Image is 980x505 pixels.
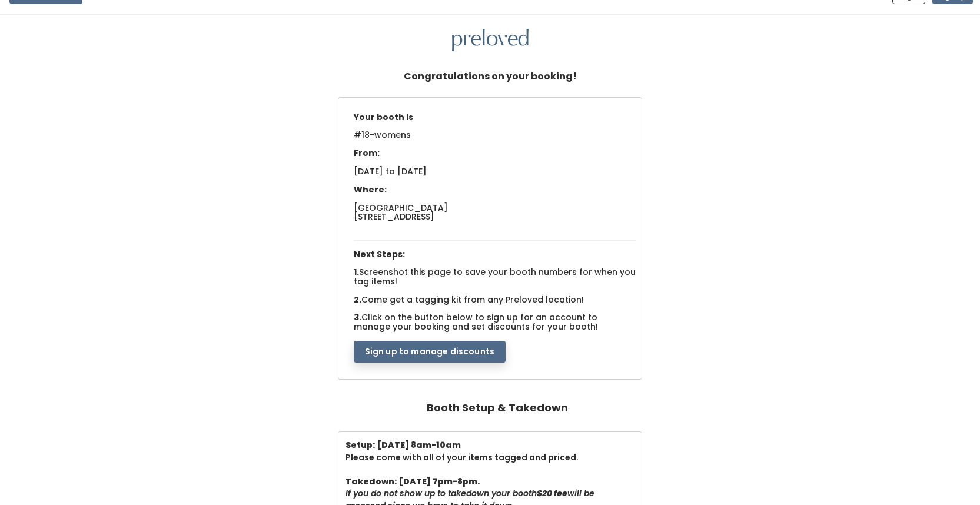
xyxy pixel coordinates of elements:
[354,311,598,332] span: Click on the button below to sign up for an account to manage your booking and set discounts for ...
[452,29,529,52] img: preloved logo
[354,111,413,123] span: Your booth is
[354,341,506,363] button: Sign up to manage discounts
[404,65,577,88] h5: Congratulations on your booking!
[354,266,636,287] span: Screenshot this page to save your booth numbers for when you tag items!
[354,248,405,260] span: Next Steps:
[346,476,480,487] b: Takedown: [DATE] 7pm-8pm.
[354,165,427,177] span: [DATE] to [DATE]
[354,129,411,148] span: #18-womens
[537,487,567,499] b: $20 fee
[346,439,461,451] b: Setup: [DATE] 8am-10am
[354,147,380,159] span: From:
[354,184,387,195] span: Where:
[354,202,448,222] span: [GEOGRAPHIC_DATA] [STREET_ADDRESS]
[361,294,584,305] span: Come get a tagging kit from any Preloved location!
[427,396,568,420] h4: Booth Setup & Takedown
[348,107,642,363] div: 1. 2. 3.
[354,345,506,357] a: Sign up to manage discounts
